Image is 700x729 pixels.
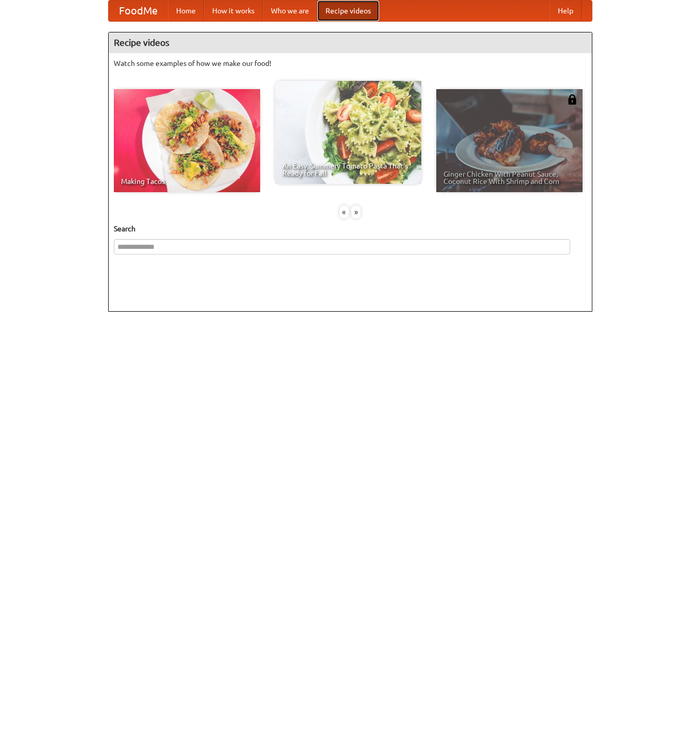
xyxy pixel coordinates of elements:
h4: Recipe videos [109,32,592,53]
img: 483408.png [567,94,577,105]
a: How it works [204,1,263,21]
a: FoodMe [109,1,168,21]
a: Making Tacos [114,89,260,192]
a: Help [550,1,582,21]
h5: Search [114,224,587,234]
a: Who we are [263,1,317,21]
span: An Easy, Summery Tomato Pasta That's Ready for Fall [282,162,414,177]
a: Recipe videos [317,1,379,21]
a: Home [168,1,204,21]
span: Making Tacos [121,178,253,185]
div: » [351,206,361,218]
div: « [339,206,349,218]
a: An Easy, Summery Tomato Pasta That's Ready for Fall [275,81,421,184]
p: Watch some examples of how we make our food! [114,58,587,69]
